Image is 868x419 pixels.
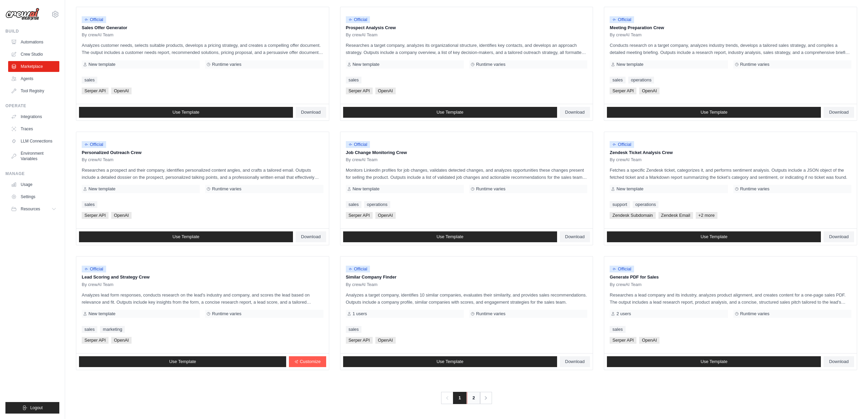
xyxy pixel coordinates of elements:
a: Download [560,107,590,118]
span: Serper API [82,88,108,94]
span: By crewAI Team [82,157,114,163]
p: Analyzes a target company, identifies 10 similar companies, evaluates their similarity, and provi... [346,291,588,306]
span: Official [346,266,370,272]
a: Download [824,356,854,367]
span: Download [301,234,321,240]
a: LLM Connections [8,136,59,147]
a: Tool Registry [8,85,59,96]
span: Download [829,234,849,240]
span: New template [353,62,379,67]
span: Serper API [346,337,373,344]
span: Download [565,359,585,364]
p: Researches a prospect and their company, identifies personalized content angles, and crafts a tai... [82,167,323,181]
span: Use Template [173,234,199,240]
a: Download [560,231,590,242]
a: Use Template [607,231,821,242]
span: Runtime varies [740,311,770,317]
a: Download [824,107,854,118]
a: sales [82,201,97,208]
span: +2 more [696,212,717,219]
span: Use Template [436,359,463,364]
a: Download [560,356,590,367]
span: Zendesk Email [658,212,693,219]
a: Use Template [343,231,557,242]
span: Serper API [82,212,108,219]
span: Runtime varies [212,311,241,317]
a: Use Template [79,107,293,118]
a: sales [82,77,97,83]
p: Researches a target company, analyzes its organizational structure, identifies key contacts, and ... [346,42,588,56]
p: Prospect Analysis Crew [346,24,588,31]
p: Analyzes lead form responses, conducts research on the lead's industry and company, and scores th... [82,291,323,306]
p: Researches a lead company and its industry, analyzes product alignment, and creates content for a... [610,291,851,306]
span: By crewAI Team [346,282,378,287]
span: Use Template [436,234,463,240]
span: Download [301,110,321,115]
span: New template [616,186,643,192]
a: Customize [289,356,326,367]
div: Operate [5,103,59,109]
span: Runtime varies [212,62,241,67]
p: Monitors LinkedIn profiles for job changes, validates detected changes, and analyzes opportunitie... [346,167,588,181]
a: Use Template [607,107,821,118]
span: Download [565,110,585,115]
span: New template [88,62,115,67]
a: operations [628,77,654,83]
span: New template [353,186,379,192]
a: Use Template [79,231,293,242]
a: sales [346,201,361,208]
span: Download [829,110,849,115]
div: Build [5,28,59,34]
span: New template [88,311,115,317]
span: Official [82,266,106,272]
p: Zendesk Ticket Analysis Crew [610,149,851,156]
span: New template [88,186,115,192]
div: Manage [5,171,59,176]
span: By crewAI Team [610,32,642,38]
span: Serper API [610,88,636,94]
a: sales [346,326,361,333]
span: Zendesk Subdomain [610,212,655,219]
span: By crewAI Team [82,32,114,38]
img: Logo [5,8,39,21]
span: Official [82,141,106,148]
a: Crew Studio [8,49,59,60]
a: Settings [8,191,59,202]
span: Official [346,16,370,23]
a: Environment Variables [8,148,59,164]
a: Use Template [79,356,286,367]
a: Usage [8,179,59,190]
a: Use Template [607,356,821,367]
span: 1 [453,392,466,404]
span: Official [610,141,634,148]
span: Runtime varies [476,186,506,192]
span: Runtime varies [212,186,241,192]
p: Generate PDF for Sales [610,274,851,281]
span: New template [616,62,643,67]
span: OpenAI [111,88,132,94]
p: Analyzes customer needs, selects suitable products, develops a pricing strategy, and creates a co... [82,42,323,56]
a: Download [296,107,326,118]
a: Download [824,231,854,242]
span: Use Template [701,234,727,240]
span: Use Template [701,359,727,364]
a: 2 [467,392,480,404]
p: Fetches a specific Zendesk ticket, categorizes it, and performs sentiment analysis. Outputs inclu... [610,167,851,181]
a: support [610,201,630,208]
span: Runtime varies [740,186,770,192]
a: Use Template [343,107,557,118]
a: Integrations [8,111,59,122]
span: OpenAI [639,88,659,94]
span: Use Template [169,359,196,364]
span: Download [829,359,849,364]
p: Job Change Monitoring Crew [346,149,588,156]
span: Use Template [701,110,727,115]
span: OpenAI [111,337,132,344]
button: Logout [5,402,59,414]
span: By crewAI Team [346,157,378,163]
a: sales [610,326,625,333]
a: sales [610,77,625,83]
a: Agents [8,73,59,84]
span: Runtime varies [476,311,506,317]
a: Use Template [343,356,557,367]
